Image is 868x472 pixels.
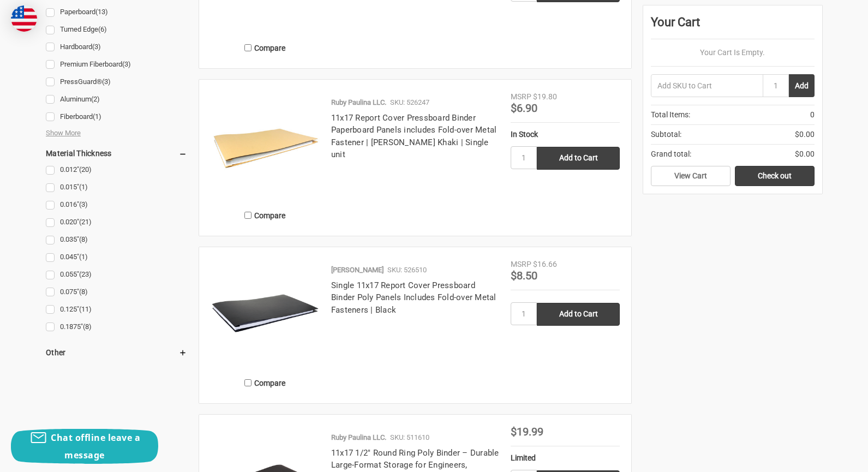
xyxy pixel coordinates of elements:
a: 0.045" [46,250,187,265]
span: (3) [102,77,111,86]
p: Ruby Paulina LLC. [331,432,386,443]
label: Compare [211,39,320,57]
span: (3) [79,200,88,208]
a: 0.035" [46,232,187,247]
span: (1) [79,183,88,191]
p: Ruby Paulina LLC. [331,97,386,108]
span: (1) [93,112,101,121]
a: Hardboard [46,40,187,55]
a: Single 11x17 Report Cover Pressboard Binder Poly Panels Includes Fold-over Metal Fasteners | Black [331,280,496,315]
span: (21) [79,218,92,226]
span: (3) [122,60,131,68]
a: Check out [735,166,815,187]
span: $0.00 [795,129,815,140]
a: 0.012" [46,163,187,177]
span: Chat offline leave a message [51,432,140,461]
span: Total Items: [651,109,690,121]
a: Premium Fiberboard [46,57,187,72]
input: Compare [244,212,252,219]
input: Add SKU to Cart [651,74,763,97]
p: SKU: 526510 [387,265,427,276]
img: Single 11x17 Report Cover Pressboard Binder Poly Panels Includes Fold-over Metal Fasteners | Black [211,259,320,368]
div: Limited [511,452,620,464]
span: (1) [79,253,88,261]
div: Your Cart [651,13,815,39]
a: 0.020" [46,215,187,230]
a: Paperboard [46,5,187,20]
p: SKU: 526247 [390,97,429,108]
a: Aluminum [46,92,187,107]
p: Your Cart Is Empty. [651,47,815,58]
a: PressGuard® [46,75,187,89]
span: $6.90 [511,101,537,115]
a: View Cart [651,166,731,187]
span: $8.50 [511,269,537,282]
label: Compare [211,374,320,392]
span: $16.66 [533,260,557,268]
span: 0 [810,109,815,121]
p: SKU: 511610 [390,432,429,443]
label: Compare [211,206,320,224]
span: (13) [95,8,108,16]
input: Compare [244,44,252,51]
span: Grand total: [651,148,691,160]
span: $0.00 [795,148,815,160]
span: (20) [79,165,92,174]
span: (8) [79,235,88,243]
a: 0.075" [46,285,187,300]
div: MSRP [511,259,531,270]
input: Add to Cart [537,303,620,326]
button: Chat offline leave a message [11,429,158,464]
a: Turned Edge [46,22,187,37]
a: 0.016" [46,198,187,212]
img: duty and tax information for United States [11,5,37,32]
button: Add [789,74,815,97]
span: (6) [98,25,107,33]
a: 0.055" [46,267,187,282]
a: Fiberboard [46,110,187,124]
h5: Material Thickness [46,147,187,160]
span: (8) [79,288,88,296]
a: 0.125" [46,302,187,317]
span: $19.80 [533,92,557,101]
span: (11) [79,305,92,313]
span: (2) [91,95,100,103]
div: In Stock [511,129,620,140]
span: (8) [83,322,92,331]
input: Compare [244,379,252,386]
a: 0.1875" [46,320,187,334]
input: Add to Cart [537,147,620,170]
h5: Other [46,346,187,359]
div: MSRP [511,91,531,103]
span: Show More [46,128,81,139]
a: 0.015" [46,180,187,195]
a: 11x17 Report Cover Pressboard Binder Paperboard Panels includes Fold-over Metal Fastener | [PERSO... [331,113,497,160]
p: [PERSON_NAME] [331,265,384,276]
img: 11x17 Report Cover Pressboard Binder Paperboard Panels includes Fold-over Metal Fastener | Woffor... [211,91,320,200]
span: (3) [92,43,101,51]
span: $19.99 [511,425,543,438]
span: Subtotal: [651,129,681,140]
span: (23) [79,270,92,278]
